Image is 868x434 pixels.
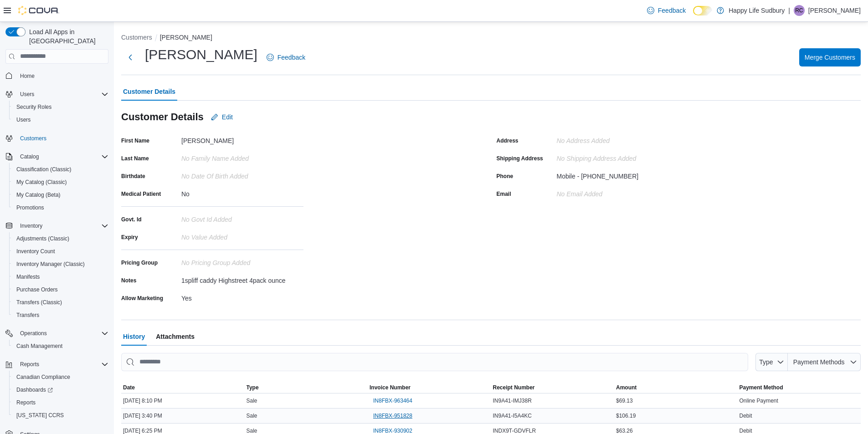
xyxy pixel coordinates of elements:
[145,46,257,64] h1: [PERSON_NAME]
[805,53,855,62] span: Merge Customers
[181,255,303,266] div: No Pricing Group Added
[13,233,73,244] a: Adjustments (Classic)
[13,341,108,352] span: Cash Management
[794,5,805,16] div: Roxanne Coutu
[245,382,368,393] button: Type
[121,295,163,302] label: Allow Marketing
[181,133,303,144] div: [PERSON_NAME]
[9,163,112,176] button: Classification (Classic)
[13,189,108,200] span: My Catalog (Beta)
[2,358,112,371] button: Reports
[740,384,783,391] span: Payment Method
[13,341,66,352] a: Cash Management
[13,372,108,383] span: Canadian Compliance
[13,246,59,257] a: Inventory Count
[160,34,212,41] button: [PERSON_NAME]
[121,48,139,66] button: Next
[20,135,46,142] span: Customers
[18,6,59,15] img: Cova
[13,410,108,421] span: Washington CCRS
[16,359,43,370] button: Reports
[13,177,108,188] span: My Catalog (Classic)
[16,116,31,123] span: Users
[121,173,145,180] label: Birthdate
[121,277,136,284] label: Notes
[121,33,861,44] nav: An example of EuiBreadcrumbs
[121,34,152,41] button: Customers
[616,384,637,391] span: Amount
[759,358,773,366] span: Type
[13,202,48,213] a: Promotions
[2,220,112,232] button: Inventory
[788,5,790,16] p: |
[2,132,112,145] button: Customers
[740,412,752,419] span: Debit
[16,328,108,339] span: Operations
[16,89,38,100] button: Users
[9,371,112,383] button: Canadian Compliance
[493,384,535,391] span: Receipt Number
[16,71,38,82] a: Home
[9,232,112,245] button: Adjustments (Classic)
[16,299,62,306] span: Transfers (Classic)
[13,259,108,270] span: Inventory Manager (Classic)
[13,233,108,244] span: Adjustments (Classic)
[9,201,112,214] button: Promotions
[121,137,149,144] label: First Name
[373,397,412,404] span: IN8FBX-963464
[13,114,34,125] a: Users
[497,190,511,198] label: Email
[20,72,35,80] span: Home
[738,382,861,393] button: Payment Method
[123,412,162,419] span: [DATE] 3:40 PM
[9,396,112,409] button: Reports
[9,113,112,126] button: Users
[121,259,158,266] label: Pricing Group
[370,384,411,391] span: Invoice Number
[16,151,108,162] span: Catalog
[26,27,108,46] span: Load All Apps in [GEOGRAPHIC_DATA]
[13,397,108,408] span: Reports
[20,153,39,160] span: Catalog
[740,397,778,404] span: Online Payment
[181,151,303,162] div: No Family Name added
[13,246,108,257] span: Inventory Count
[13,259,88,270] a: Inventory Manager (Classic)
[222,112,233,122] span: Edit
[13,397,39,408] a: Reports
[614,410,738,421] div: $106.19
[16,311,39,319] span: Transfers
[16,166,72,173] span: Classification (Classic)
[16,220,108,231] span: Inventory
[13,297,108,308] span: Transfers (Classic)
[16,328,51,339] button: Operations
[2,69,112,82] button: Home
[497,155,543,162] label: Shipping Address
[16,151,42,162] button: Catalog
[16,70,108,82] span: Home
[9,245,112,258] button: Inventory Count
[20,222,42,230] span: Inventory
[13,310,43,321] a: Transfers
[9,383,112,396] a: Dashboards
[557,187,603,198] div: No Email added
[16,386,53,393] span: Dashboards
[263,48,309,66] a: Feedback
[9,309,112,322] button: Transfers
[808,5,861,16] p: [PERSON_NAME]
[123,327,145,346] span: History
[9,258,112,271] button: Inventory Manager (Classic)
[693,6,712,15] input: Dark Mode
[13,177,71,188] a: My Catalog (Classic)
[181,291,303,302] div: Yes
[491,382,615,393] button: Receipt Number
[123,384,135,391] span: Date
[13,284,108,295] span: Purchase Orders
[373,412,412,419] span: IN8FBX-951828
[13,164,108,175] span: Classification (Classic)
[123,82,175,101] span: Customer Details
[13,189,64,200] a: My Catalog (Beta)
[16,342,62,350] span: Cash Management
[368,382,491,393] button: Invoice Number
